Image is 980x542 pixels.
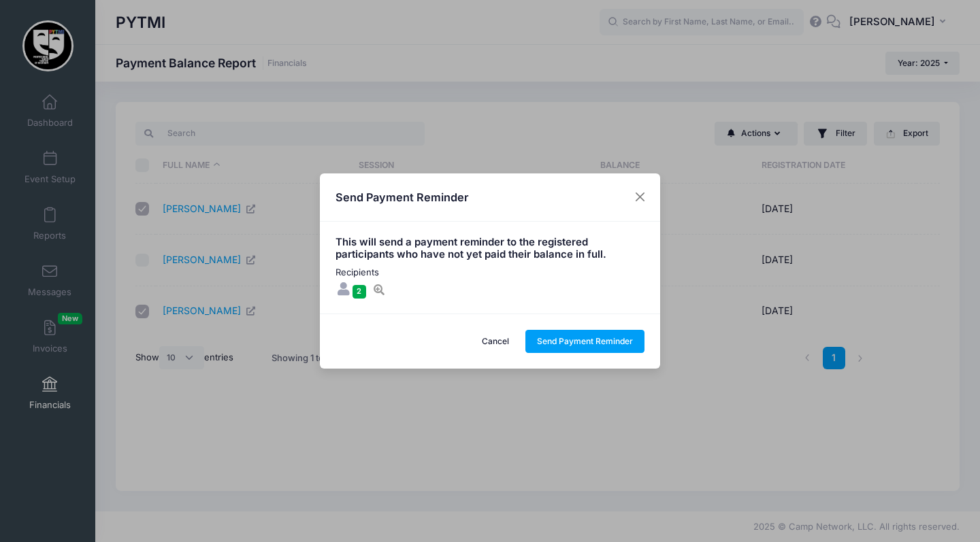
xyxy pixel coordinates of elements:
h5: This will send a payment reminder to the registered participants who have not yet paid their bala... [336,237,645,261]
label: Recipients [336,266,387,280]
span: 2 [353,285,366,298]
button: Close [628,185,653,209]
button: Send Payment Reminder [525,330,645,353]
h4: Send Payment Reminder [336,189,468,205]
button: Cancel [470,330,521,353]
